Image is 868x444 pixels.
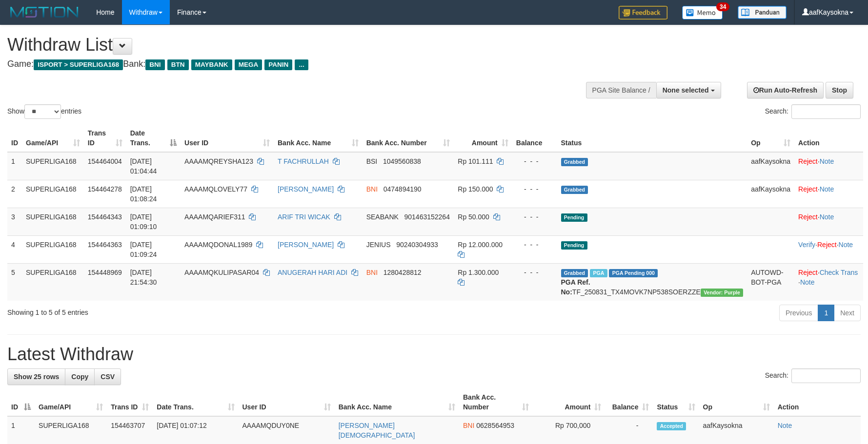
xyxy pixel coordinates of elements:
span: 34 [716,2,729,11]
b: PGA Ref. No: [561,278,590,296]
td: TF_250831_TX4MOVK7NP538SOERZZE [557,263,747,301]
span: 154448969 [88,269,122,276]
div: - - - [516,184,553,194]
span: BNI [463,422,474,429]
td: AUTOWD-BOT-PGA [747,263,794,301]
span: CSV [101,373,115,381]
input: Search: [791,368,861,383]
img: Feedback.jpg [619,6,667,19]
th: Amount: activate to sort column ascending [533,388,605,416]
td: 4 [7,235,22,263]
a: 1 [818,305,834,321]
td: · [794,152,863,180]
span: None selected [663,86,709,94]
span: 154464004 [88,157,122,165]
a: ANUGERAH HARI ADI [278,269,347,276]
span: AAAAMQKULIPASAR04 [184,269,259,276]
div: PGA Site Balance / [586,82,656,98]
h1: Withdraw List [7,35,569,55]
span: MEGA [235,59,262,70]
td: · · [794,235,863,263]
a: Note [820,213,834,221]
span: Copy 0628564953 to clipboard [476,422,514,429]
td: 5 [7,263,22,301]
span: Grabbed [561,186,588,194]
th: Balance: activate to sort column ascending [605,388,653,416]
td: aafKaysokna [747,180,794,208]
span: PGA Pending [609,269,658,277]
input: Search: [791,104,861,119]
button: None selected [656,82,721,98]
span: Copy 901463152264 to clipboard [404,213,450,221]
span: SEABANK [366,213,399,221]
a: Note [839,241,853,249]
label: Show entries [7,104,81,119]
span: [DATE] 01:08:24 [130,185,157,203]
div: - - - [516,240,553,250]
span: Marked by aafchhiseyha [590,269,607,277]
a: Note [820,185,834,193]
span: 154464278 [88,185,122,193]
th: Action [774,388,861,416]
span: Copy 90240304933 to clipboard [396,241,438,249]
span: Copy 1049560838 to clipboard [383,157,421,165]
a: Reject [798,185,818,193]
span: BNI [366,185,378,193]
span: ... [295,59,308,70]
label: Search: [765,368,861,383]
a: Note [778,422,792,429]
td: 1 [7,152,22,180]
a: T FACHRULLAH [278,157,329,165]
span: [DATE] 01:09:24 [130,241,157,258]
span: BNI [145,59,164,70]
td: SUPERLIGA168 [22,152,84,180]
a: CSV [94,368,121,385]
span: Rp 101.111 [458,157,493,165]
img: panduan.png [738,6,787,19]
td: SUPERLIGA168 [22,263,84,301]
div: Showing 1 to 5 of 5 entries [7,304,354,317]
a: Reject [798,157,818,165]
th: Bank Acc. Name: activate to sort column ascending [274,124,363,152]
th: User ID: activate to sort column ascending [239,388,335,416]
span: Rp 12.000.000 [458,241,503,249]
th: Game/API: activate to sort column ascending [35,388,107,416]
span: AAAAMQARIEF311 [184,213,245,221]
span: Copy 1280428812 to clipboard [384,269,422,276]
span: Accepted [657,422,686,430]
th: Op: activate to sort column ascending [747,124,794,152]
span: Rp 50.000 [458,213,489,221]
th: Op: activate to sort column ascending [699,388,774,416]
a: Reject [798,213,818,221]
td: SUPERLIGA168 [22,208,84,235]
h4: Game: Bank: [7,59,569,69]
span: Rp 1.300.000 [458,269,499,276]
span: Vendor URL: https://trx4.1velocity.biz [701,289,743,297]
th: Game/API: activate to sort column ascending [22,124,84,152]
th: Trans ID: activate to sort column ascending [84,124,126,152]
span: AAAAMQREYSHA123 [184,157,253,165]
span: MAYBANK [191,59,232,70]
span: ISPORT > SUPERLIGA168 [34,59,123,70]
select: Showentries [24,104,61,119]
img: Button%20Memo.svg [682,6,723,19]
span: Copy 0474894190 to clipboard [384,185,422,193]
span: BSI [366,157,378,165]
th: Bank Acc. Name: activate to sort column ascending [335,388,459,416]
span: Pending [561,213,587,222]
th: Trans ID: activate to sort column ascending [107,388,153,416]
a: [PERSON_NAME][DEMOGRAPHIC_DATA] [339,422,415,439]
td: aafKaysokna [747,152,794,180]
th: Balance [512,124,557,152]
a: Reject [817,241,837,249]
span: AAAAMQDONAL1989 [184,241,252,249]
a: Previous [779,305,818,321]
div: - - - [516,212,553,222]
th: Bank Acc. Number: activate to sort column ascending [459,388,533,416]
a: Copy [65,368,95,385]
a: Check Trans [820,269,858,276]
label: Search: [765,104,861,119]
td: 2 [7,180,22,208]
span: Pending [561,241,587,250]
span: Grabbed [561,158,588,166]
